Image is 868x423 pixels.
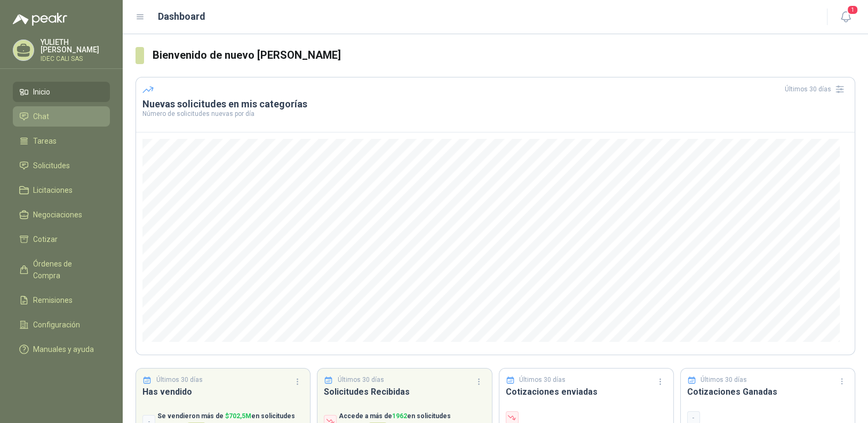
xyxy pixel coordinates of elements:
[33,135,57,147] span: Tareas
[506,385,667,398] h3: Cotizaciones enviadas
[392,412,407,420] span: 1962
[13,290,110,310] a: Remisiones
[847,5,858,15] span: 1
[33,111,49,122] span: Chat
[33,258,100,281] span: Órdenes de Compra
[33,233,58,245] span: Cotizar
[324,385,485,398] h3: Solicitudes Recibidas
[13,155,110,176] a: Solicitudes
[13,180,110,200] a: Licitaciones
[33,209,82,221] span: Negociaciones
[33,294,73,306] span: Remisiones
[519,375,566,385] p: Últimos 30 días
[158,9,205,24] h1: Dashboard
[33,160,70,171] span: Solicitudes
[225,412,251,420] span: $ 702,5M
[13,315,110,335] a: Configuración
[700,375,747,385] p: Últimos 30 días
[33,184,73,196] span: Licitaciones
[33,319,80,331] span: Configuración
[13,131,110,151] a: Tareas
[142,385,304,398] h3: Has vendido
[13,339,110,359] a: Manuales y ayuda
[13,205,110,225] a: Negociaciones
[687,385,848,398] h3: Cotizaciones Ganadas
[836,7,855,27] button: 1
[41,56,110,62] p: IDEC CALI SAS
[153,47,855,64] h3: Bienvenido de nuevo [PERSON_NAME]
[33,86,50,98] span: Inicio
[338,375,384,385] p: Últimos 30 días
[13,82,110,102] a: Inicio
[13,106,110,127] a: Chat
[13,13,67,26] img: Logo peakr
[142,111,848,117] p: Número de solicitudes nuevas por día
[13,254,110,286] a: Órdenes de Compra
[156,375,203,385] p: Últimos 30 días
[13,229,110,249] a: Cotizar
[785,81,848,98] div: Últimos 30 días
[142,98,848,111] h3: Nuevas solicitudes en mis categorías
[41,38,110,53] p: YULIETH [PERSON_NAME]
[33,343,94,355] span: Manuales y ayuda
